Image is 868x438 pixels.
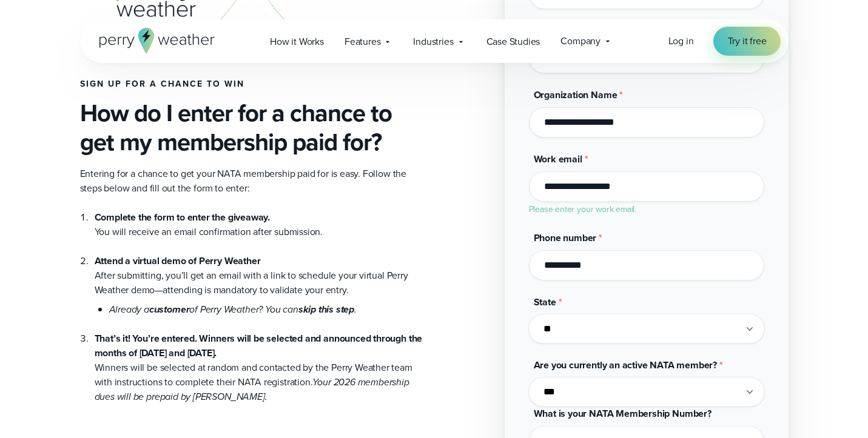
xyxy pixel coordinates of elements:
span: State [534,295,556,309]
strong: Complete the form to enter the giveaway. [95,210,271,224]
strong: customer [149,302,190,316]
span: Phone number [534,231,597,245]
span: Company [560,34,601,48]
a: Log in [668,34,694,48]
span: Features [345,35,381,49]
strong: That’s it! You’re entered. Winners will be selected and announced through the months of [DATE] an... [95,331,423,360]
em: Already a of Perry Weather? You can . [109,302,357,316]
em: Your 2026 membership dues will be prepaid by [PERSON_NAME]. [95,375,409,403]
a: Try it free [713,27,781,56]
span: Work email [534,152,582,166]
span: Case Studies [486,35,540,49]
p: Entering for a chance to get your NATA membership paid for is easy. Follow the steps below and fi... [80,167,425,196]
span: Industries [413,35,453,49]
a: How it Works [260,29,334,54]
strong: Attend a virtual demo of Perry Weather [95,254,261,268]
a: Case Studies [476,29,551,54]
span: Try it free [728,34,767,48]
li: You will receive an email confirmation after submission. [95,210,425,239]
strong: skip this step [298,302,354,316]
li: After submitting, you’ll get an email with a link to schedule your virtual Perry Weather demo—att... [95,239,425,317]
h3: How do I enter for a chance to get my membership paid for? [80,99,425,157]
span: Are you currently an active NATA member? [534,358,718,372]
span: Organization Name [534,88,617,102]
span: What is your NATA Membership Number? [534,406,712,420]
label: Please enter your work email. [529,203,637,216]
span: How it Works [270,35,324,49]
li: Winners will be selected at random and contacted by the Perry Weather team with instructions to c... [95,317,425,404]
h4: Sign up for a chance to win [80,79,425,89]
